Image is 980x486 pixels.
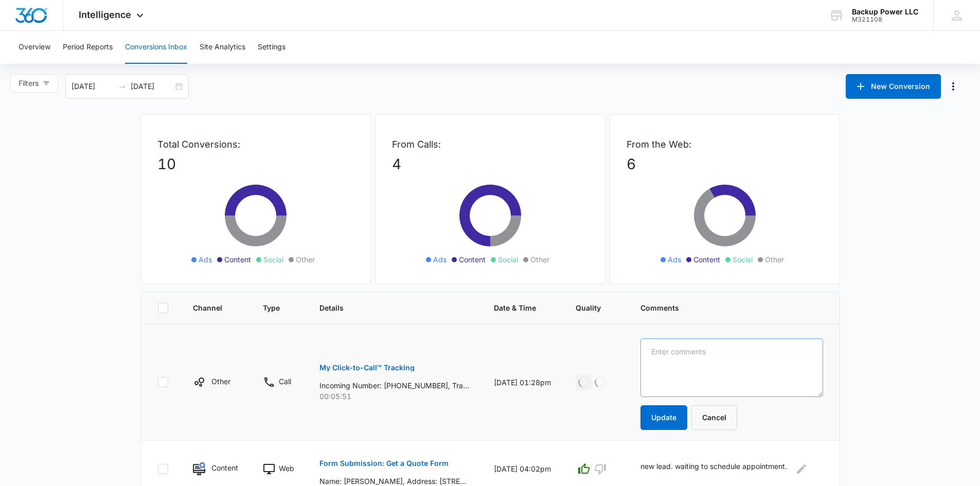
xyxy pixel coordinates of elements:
p: 00:05:51 [319,391,469,402]
span: Date & Time [494,302,536,313]
span: Content [693,254,720,265]
p: Incoming Number: [PHONE_NUMBER], Tracking Number: [PHONE_NUMBER], Ring To: [PHONE_NUMBER], Caller... [319,380,469,391]
p: Content [211,462,238,473]
span: Details [319,302,454,313]
span: Other [296,254,315,265]
button: Form Submission: Get a Quote Form [319,451,449,476]
p: 6 [627,153,823,175]
span: Other [530,254,549,265]
button: Conversions Inbox [125,31,187,64]
span: Content [459,254,486,265]
p: Call [279,376,291,387]
button: Filters [10,74,58,93]
p: From the Web: [627,137,823,151]
p: Form Submission: Get a Quote Form [319,460,449,467]
button: Edit Comments [793,461,810,477]
button: Period Reports [63,31,113,64]
p: From Calls: [392,137,589,151]
button: Overview [19,31,50,64]
span: Ads [433,254,447,265]
span: swap-right [118,82,127,91]
span: Comments [640,302,808,313]
span: Ads [199,254,212,265]
button: New Conversion [846,74,941,99]
button: Manage Numbers [945,78,961,95]
td: [DATE] 01:28pm [482,324,563,441]
input: End date [131,81,173,92]
span: Intelligence [79,9,131,20]
p: Web [279,463,294,474]
div: account id [852,16,918,23]
span: Channel [193,302,223,313]
button: Site Analytics [200,31,245,64]
p: Other [211,376,230,387]
span: to [118,82,127,91]
p: 4 [392,153,589,175]
p: Total Conversions: [157,137,354,151]
p: 10 [157,153,354,175]
span: Other [765,254,784,265]
input: Start date [72,81,114,92]
button: Settings [258,31,286,64]
button: Cancel [691,405,737,430]
span: Filters [19,78,39,89]
span: Quality [576,302,601,313]
span: Social [498,254,518,265]
button: My Click-to-Call™ Tracking [319,355,415,380]
span: Type [263,302,280,313]
div: account name [852,8,918,16]
button: Update [640,405,687,430]
span: Ads [668,254,681,265]
span: Content [224,254,251,265]
span: Social [263,254,283,265]
span: Social [733,254,753,265]
p: My Click-to-Call™ Tracking [319,364,415,371]
p: new lead. waiting to schedule appointment. [640,461,787,477]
